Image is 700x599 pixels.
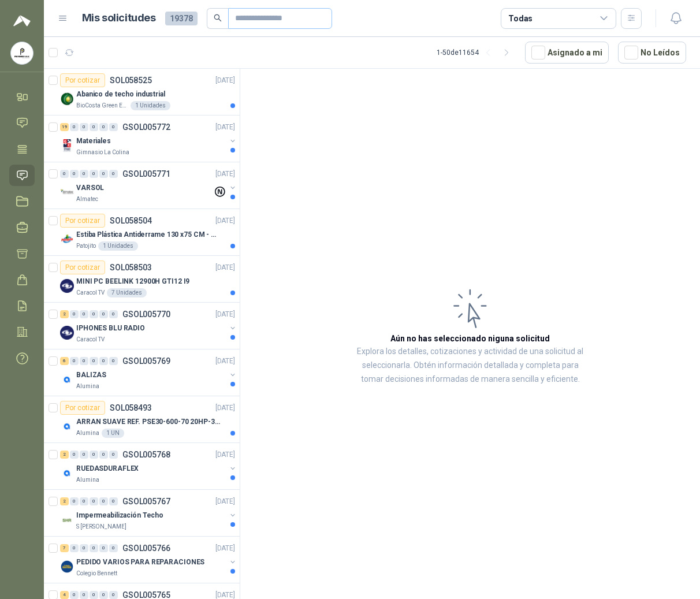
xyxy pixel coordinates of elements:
[110,263,152,271] p: SOL058503
[215,356,235,367] p: [DATE]
[44,256,240,303] a: Por cotizarSOL058503[DATE] Company LogoMINI PC BEELINK 12900H GTI12 I9Caracol TV7 Unidades
[90,123,98,131] div: 0
[80,497,88,505] div: 0
[80,591,88,599] div: 0
[60,261,105,274] div: Por cotizar
[215,496,235,507] p: [DATE]
[70,451,79,459] div: 0
[390,332,550,345] h3: Aún no has seleccionado niguna solicitud
[76,148,129,157] p: Gimnasio La Colina
[215,169,235,180] p: [DATE]
[110,217,152,225] p: SOL058504
[99,544,108,552] div: 0
[60,307,237,344] a: 2 0 0 0 0 0 GSOL005770[DATE] Company LogoIPHONES BLU RADIOCaracol TV
[99,123,108,131] div: 0
[165,12,198,25] span: 19378
[60,92,74,106] img: Company Logo
[80,310,88,318] div: 0
[99,357,108,365] div: 0
[90,497,98,505] div: 0
[70,357,79,365] div: 0
[109,357,118,365] div: 0
[215,215,235,226] p: [DATE]
[215,262,235,273] p: [DATE]
[11,42,33,64] img: Company Logo
[122,357,170,365] p: GSOL005769
[215,449,235,460] p: [DATE]
[99,170,108,178] div: 0
[76,335,105,344] p: Caracol TV
[356,345,584,386] p: Explora los detalles, cotizaciones y actividad de una solicitud al seleccionarla. Obtén informaci...
[508,12,533,25] div: Todas
[82,10,156,27] h1: Mis solicitudes
[13,14,31,28] img: Logo peakr
[60,357,69,365] div: 6
[76,463,139,474] p: RUEDASDURAFLEX
[76,323,145,334] p: IPHONES BLU RADIO
[76,183,104,194] p: VARSOL
[122,451,170,459] p: GSOL005768
[107,288,147,297] div: 7 Unidades
[618,42,686,64] button: No Leídos
[102,429,124,438] div: 1 UN
[99,591,108,599] div: 0
[60,497,69,505] div: 2
[80,544,88,552] div: 0
[122,591,170,599] p: GSOL005765
[60,326,74,340] img: Company Logo
[60,214,105,228] div: Por cotizar
[90,451,98,459] div: 0
[80,170,88,178] div: 0
[76,510,163,521] p: Impermeabilización Techo
[437,43,516,62] div: 1 - 50 de 11654
[122,497,170,505] p: GSOL005767
[60,448,237,485] a: 2 0 0 0 0 0 GSOL005768[DATE] Company LogoRUEDASDURAFLEXAlumina
[70,123,79,131] div: 0
[76,429,99,438] p: Alumina
[80,123,88,131] div: 0
[60,494,237,531] a: 2 0 0 0 0 0 GSOL005767[DATE] Company LogoImpermeabilización TechoS [PERSON_NAME]
[60,466,74,480] img: Company Logo
[60,170,69,178] div: 0
[122,310,170,318] p: GSOL005770
[70,544,79,552] div: 0
[60,73,105,87] div: Por cotizar
[76,288,105,297] p: Caracol TV
[90,544,98,552] div: 0
[44,69,240,116] a: Por cotizarSOL058525[DATE] Company LogoAbanico de techo industrialBioCosta Green Energy S.A.S1 Un...
[109,544,118,552] div: 0
[525,42,609,64] button: Asignado a mi
[110,404,152,412] p: SOL058493
[60,401,105,415] div: Por cotizar
[90,170,98,178] div: 0
[76,522,126,531] p: S [PERSON_NAME]
[60,451,69,459] div: 2
[76,475,99,485] p: Alumina
[44,209,240,256] a: Por cotizarSOL058504[DATE] Company LogoEstiba Plástica Antiderrame 130 x75 CM - Capacidad 180-200...
[44,396,240,443] a: Por cotizarSOL058493[DATE] Company LogoARRAN SUAVE REF. PSE30-600-70 20HP-30AAlumina1 UN
[98,241,138,251] div: 1 Unidades
[76,89,165,100] p: Abanico de techo industrial
[70,170,79,178] div: 0
[109,451,118,459] div: 0
[76,241,96,251] p: Patojito
[76,370,106,381] p: BALIZAS
[99,451,108,459] div: 0
[60,167,237,204] a: 0 0 0 0 0 0 GSOL005771[DATE] Company LogoVARSOLAlmatec
[109,591,118,599] div: 0
[76,276,189,287] p: MINI PC BEELINK 12900H GTI12 I9
[76,136,111,147] p: Materiales
[80,451,88,459] div: 0
[110,76,152,84] p: SOL058525
[80,357,88,365] div: 0
[109,170,118,178] div: 0
[60,232,74,246] img: Company Logo
[70,591,79,599] div: 0
[99,497,108,505] div: 0
[76,416,220,427] p: ARRAN SUAVE REF. PSE30-600-70 20HP-30A
[70,497,79,505] div: 0
[60,139,74,152] img: Company Logo
[60,513,74,527] img: Company Logo
[90,357,98,365] div: 0
[76,382,99,391] p: Alumina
